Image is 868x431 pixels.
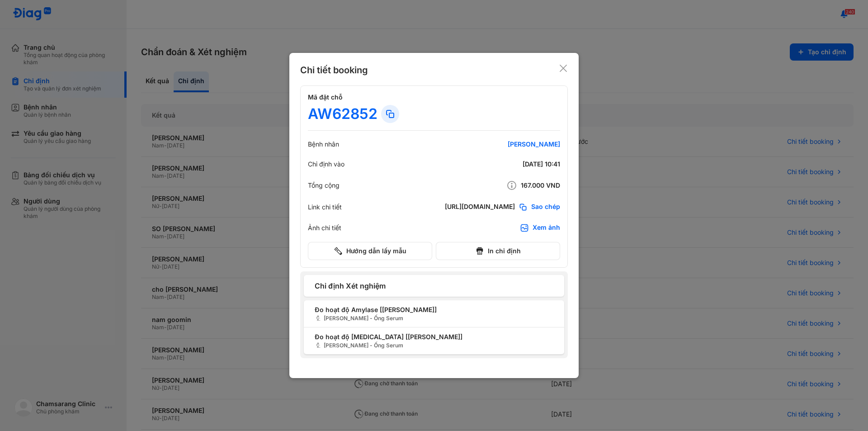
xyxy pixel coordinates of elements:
[315,280,553,291] span: Chỉ định Xét nghiệm
[308,181,340,189] div: Tổng cộng
[315,332,553,341] span: Đo hoạt độ [MEDICAL_DATA] [[PERSON_NAME]]
[315,341,553,350] span: [PERSON_NAME] - Ống Serum
[452,180,560,191] div: 167.000 VND
[308,105,377,123] div: AW62852
[452,160,560,168] div: [DATE] 10:41
[308,224,341,232] div: Ảnh chi tiết
[308,140,339,148] div: Bệnh nhân
[315,305,553,314] span: Đo hoạt độ Amylase [[PERSON_NAME]]
[308,242,432,260] button: Hướng dẫn lấy mẫu
[452,140,560,148] div: [PERSON_NAME]
[436,242,560,260] button: In chỉ định
[300,64,368,76] div: Chi tiết booking
[315,314,553,322] span: [PERSON_NAME] - Ống Serum
[445,203,515,212] div: [URL][DOMAIN_NAME]
[533,223,560,232] div: Xem ảnh
[308,93,560,101] h4: Mã đặt chỗ
[308,203,342,211] div: Link chi tiết
[308,160,344,168] div: Chỉ định vào
[531,203,560,212] span: Sao chép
